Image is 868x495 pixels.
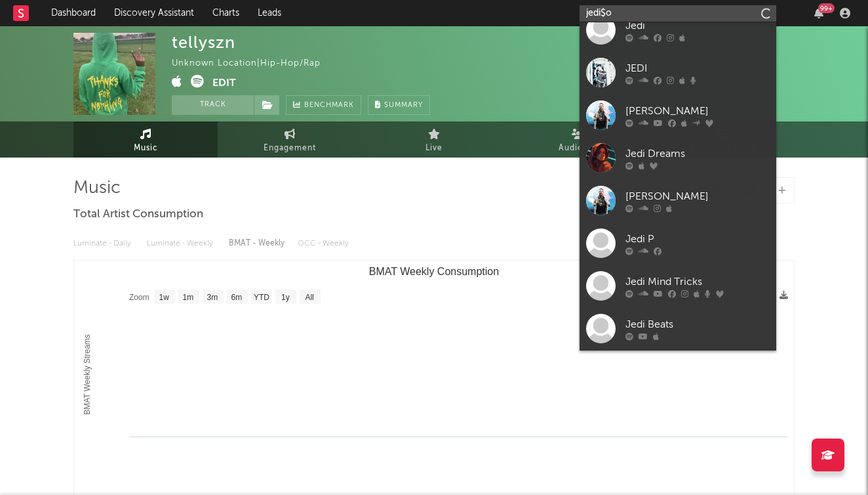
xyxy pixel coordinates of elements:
text: BMAT Weekly Consumption [369,266,499,277]
div: [PERSON_NAME] [625,103,770,119]
div: Jedi P [625,231,770,247]
a: Jedi P [580,222,776,265]
text: YTD [254,293,269,302]
a: Jedi Dreams [580,137,776,179]
a: Young Jedi [580,350,776,393]
text: BMAT Weekly Streams [83,334,92,415]
a: Jedi Beats [580,307,776,350]
div: [PERSON_NAME] [625,188,770,204]
div: Jedi Dreams [625,146,770,161]
a: Jedi Mind Tricks [580,265,776,307]
a: [PERSON_NAME] [580,179,776,222]
span: Summary [384,102,423,109]
a: Jedi [580,9,776,51]
button: Edit [212,75,236,91]
a: Audience [506,121,650,158]
div: Jedi Mind Tricks [625,274,770,290]
div: Jedi [625,18,770,33]
text: 3m [207,293,218,302]
button: Track [172,95,254,115]
text: 6m [231,293,243,302]
span: Live [425,140,443,156]
span: Engagement [264,140,316,156]
input: Search for artists [580,5,776,22]
text: 1y [281,293,290,302]
span: Total Artist Consumption [73,207,203,223]
text: 1w [159,293,170,302]
a: [PERSON_NAME] [580,94,776,137]
a: Engagement [218,121,362,158]
text: 1m [183,293,194,302]
a: Benchmark [286,95,361,115]
div: Unknown Location | Hip-Hop/Rap [172,56,336,72]
div: 99 + [818,3,835,13]
div: JEDI [625,60,770,76]
span: Music [134,140,158,156]
text: Zoom [129,293,149,302]
button: Summary [368,95,430,115]
a: Music [73,121,218,158]
span: Benchmark [304,98,354,114]
a: Live [362,121,506,158]
div: Jedi Beats [625,316,770,332]
span: Audience [559,140,599,156]
a: JEDI [580,51,776,94]
text: All [305,293,313,302]
button: 99+ [814,8,823,18]
div: tellyszn [172,33,235,52]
